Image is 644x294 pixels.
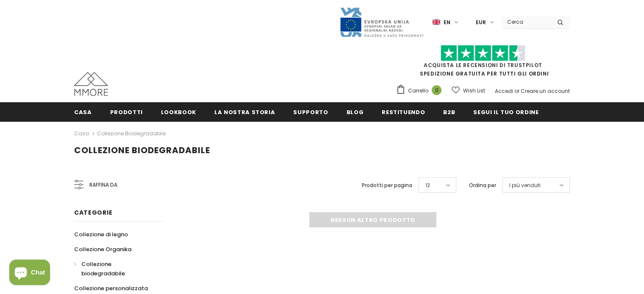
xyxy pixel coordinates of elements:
[382,108,425,116] span: Restituendo
[89,180,117,190] span: Raffina da
[433,19,440,26] img: i-lang-1.png
[396,49,570,77] span: SPEDIZIONE GRATUITA PER TUTTI GLI ORDINI
[441,45,525,62] img: Fidati di Pilot Stars
[382,102,425,121] a: Restituendo
[74,230,128,238] span: Collezione di legno
[74,144,210,156] span: Collezione biodegradabile
[408,87,428,95] span: Carrello
[473,102,539,121] a: Segui il tuo ordine
[347,108,364,116] span: Blog
[339,18,424,25] a: Javni Razpis
[347,102,364,121] a: Blog
[110,108,143,116] span: Prodotti
[74,257,154,281] a: Collezione biodegradabile
[74,129,89,139] a: Casa
[452,83,485,98] a: Wish List
[463,87,485,95] span: Wish List
[432,85,441,95] span: 0
[110,102,143,121] a: Prodotti
[161,108,196,116] span: Lookbook
[74,242,131,257] a: Collezione Organika
[495,87,513,95] a: Accedi
[473,108,539,116] span: Segui il tuo ordine
[476,18,486,27] span: EUR
[443,102,455,121] a: B2B
[424,62,542,69] a: Acquista le recensioni di TrustPilot
[74,284,148,292] span: Collezione personalizzata
[443,108,455,116] span: B2B
[521,87,570,95] a: Creare un account
[514,87,519,95] span: or
[502,16,551,28] input: Search Site
[74,72,108,96] img: Casi MMORE
[214,108,275,116] span: La nostra storia
[214,102,275,121] a: La nostra storia
[469,181,496,190] label: Ordina per
[7,260,53,287] inbox-online-store-chat: Shopify online store chat
[396,84,446,97] a: Carrello 0
[74,102,92,121] a: Casa
[74,245,131,253] span: Collezione Organika
[362,181,412,190] label: Prodotti per pagina
[81,260,125,277] span: Collezione biodegradabile
[74,108,92,116] span: Casa
[74,208,112,217] span: Categorie
[74,227,128,242] a: Collezione di legno
[509,181,541,190] span: I più venduti
[293,102,328,121] a: supporto
[97,130,166,137] a: Collezione biodegradabile
[425,181,430,190] span: 12
[293,108,328,116] span: supporto
[339,7,424,38] img: Javni Razpis
[161,102,196,121] a: Lookbook
[444,18,450,27] span: en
